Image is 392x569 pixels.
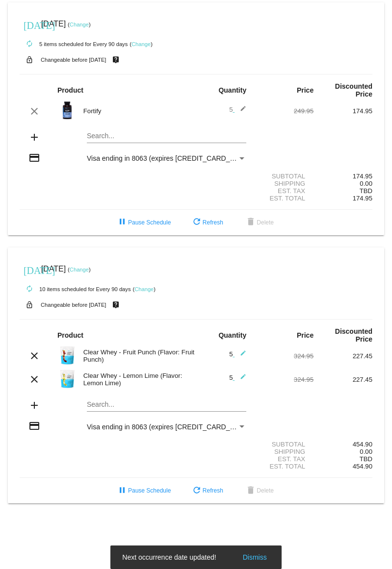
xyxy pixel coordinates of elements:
mat-icon: refresh [191,217,203,228]
span: TBD [360,187,372,195]
a: Change [70,267,89,272]
button: Delete [237,482,282,499]
a: Change [134,286,154,292]
span: Pause Schedule [116,487,171,494]
mat-icon: edit [235,105,246,117]
button: Dismiss [240,552,270,562]
span: 5 [229,374,246,381]
div: Fortify [78,107,196,115]
input: Search... [87,401,246,409]
div: Est. Tax [255,455,314,463]
a: Change [131,41,151,47]
mat-icon: pause [116,217,128,228]
div: 227.45 [314,352,372,360]
div: 324.95 [255,376,314,383]
div: Est. Tax [255,187,314,195]
mat-icon: add [28,399,40,411]
mat-icon: clear [28,350,40,362]
div: 227.45 [314,376,372,383]
small: Changeable before [DATE] [41,302,106,308]
div: Subtotal [255,441,314,448]
span: Visa ending in 8063 (expires [CREDIT_CARD_DATA]) [87,154,251,162]
mat-icon: add [28,131,40,143]
small: ( ) [68,267,91,272]
span: 5 [229,350,246,358]
mat-icon: clear [28,373,40,385]
mat-select: Payment Method [87,154,246,162]
div: 249.95 [255,107,314,115]
mat-icon: credit_card [28,420,40,432]
button: Pause Schedule [108,214,179,231]
mat-icon: edit [235,373,246,385]
div: 324.95 [255,352,314,360]
span: Refresh [191,487,223,494]
img: Image-1-Carousel-Fortify-Transp.png [57,100,77,120]
div: Shipping [255,180,314,187]
small: 10 items scheduled for Every 90 days [20,286,131,292]
strong: Discounted Price [335,82,372,98]
strong: Product [57,86,83,94]
mat-icon: credit_card [28,152,40,164]
mat-icon: [DATE] [24,19,35,30]
div: Clear Whey - Lemon Lime (Flavor: Lemon Lime) [78,372,196,387]
div: 454.90 [314,441,372,448]
small: Changeable before [DATE] [41,57,106,63]
strong: Product [57,331,83,339]
mat-icon: autorenew [24,38,35,50]
mat-icon: lock_open [24,298,35,311]
button: Refresh [183,214,231,231]
strong: Price [297,331,314,339]
div: Subtotal [255,173,314,180]
span: 0.00 [360,180,372,187]
img: Image-1-Carousel-Clear-Whey-Fruit-Punch.png [57,346,77,365]
span: TBD [360,455,372,463]
div: Est. Total [255,463,314,470]
button: Pause Schedule [108,482,179,499]
simple-snack-bar: Next occurrence date updated! [122,552,269,562]
mat-icon: edit [235,350,246,362]
span: 5 [229,106,246,113]
mat-icon: delete [245,485,257,497]
small: 5 items scheduled for Every 90 days [20,41,128,47]
mat-icon: autorenew [24,283,35,295]
button: Delete [237,214,282,231]
mat-icon: [DATE] [24,264,35,275]
strong: Price [297,86,314,94]
span: 454.90 [353,463,372,470]
mat-icon: pause [116,485,128,497]
mat-icon: live_help [110,298,122,311]
span: Delete [245,219,274,226]
span: Refresh [191,219,223,226]
small: ( ) [132,286,156,292]
span: Visa ending in 8063 (expires [CREDIT_CARD_DATA]) [87,423,251,431]
small: ( ) [130,41,153,47]
strong: Quantity [218,86,246,94]
a: Change [70,22,89,27]
div: Shipping [255,448,314,455]
img: Image-1-Carousel-Whey-Clear-Lemon-Lime.png [57,369,77,389]
mat-icon: refresh [191,485,203,497]
button: Refresh [183,482,231,499]
span: Pause Schedule [116,219,171,226]
mat-icon: delete [245,217,257,228]
input: Search... [87,132,246,140]
div: 174.95 [314,173,372,180]
div: 174.95 [314,107,372,115]
div: Clear Whey - Fruit Punch (Flavor: Fruit Punch) [78,348,196,363]
strong: Quantity [218,331,246,339]
span: Delete [245,487,274,494]
span: 0.00 [360,448,372,455]
div: Est. Total [255,195,314,202]
mat-icon: live_help [110,53,122,66]
mat-icon: clear [28,105,40,117]
span: 174.95 [353,195,372,202]
small: ( ) [68,22,91,27]
mat-icon: lock_open [24,53,35,66]
mat-select: Payment Method [87,423,246,431]
strong: Discounted Price [335,327,372,343]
